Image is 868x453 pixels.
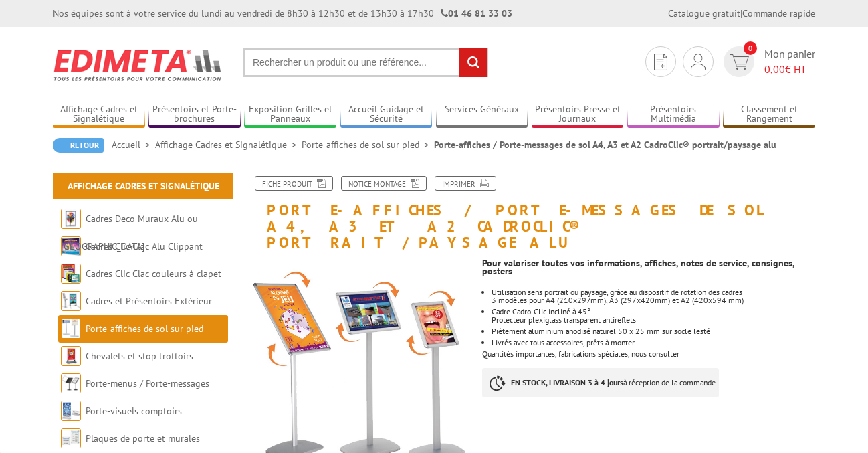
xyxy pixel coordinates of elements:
[112,139,155,151] a: Accueil
[53,138,104,153] a: Retour
[730,54,749,70] img: devis rapide
[61,291,81,311] img: Cadres et Présentoirs Extérieur
[441,7,512,19] strong: 01 46 81 33 03
[459,48,487,77] input: rechercher
[86,268,221,280] a: Cadres Clic-Clac couleurs à clapet
[492,339,815,347] li: Livrés avec tous accessoires, prêts à monter
[627,104,720,126] a: Présentoirs Multimédia
[492,308,815,324] li: Cadre Cadro-Clic incliné à 45° Protecteur plexiglass transparent antireflets
[764,62,815,77] span: € HT
[764,62,785,76] span: 0,00
[532,104,624,126] a: Présentoirs Presse et Journaux
[86,377,209,389] a: Porte-menus / Porte-messages
[691,54,706,70] img: devis rapide
[434,138,776,151] li: Porte-affiches / Porte-messages de sol A4, A3 et A2 CadroClic® portrait/paysage alu
[482,251,825,411] div: Quantités importantes, fabrications spéciales, nous consulter
[53,40,223,90] img: Edimeta
[511,377,623,387] strong: EN STOCK, LIVRAISON 3 à 4 jours
[155,139,302,151] a: Affichage Cadres et Signalétique
[341,176,427,191] a: Notice Montage
[764,46,815,77] span: Mon panier
[61,401,81,421] img: Porte-visuels comptoirs
[744,41,757,55] span: 0
[86,405,182,417] a: Porte-visuels comptoirs
[668,7,815,20] div: |
[237,176,825,251] h1: Porte-affiches / Porte-messages de sol A4, A3 et A2 CadroClic® portrait/paysage alu
[148,104,241,126] a: Présentoirs et Porte-brochures
[86,432,200,444] a: Plaques de porte et murales
[340,104,433,126] a: Accueil Guidage et Sécurité
[436,104,528,126] a: Services Généraux
[61,346,81,366] img: Chevalets et stop trottoirs
[482,257,794,277] strong: Pour valoriser toutes vos informations, affiches, notes de service, consignes, posters
[53,104,145,126] a: Affichage Cadres et Signalétique
[86,350,193,362] a: Chevalets et stop trottoirs
[668,7,740,19] a: Catalogue gratuit
[61,319,81,339] img: Porte-affiches de sol sur pied
[68,180,219,192] a: Affichage Cadres et Signalétique
[255,176,333,191] a: Fiche produit
[723,104,815,126] a: Classement et Rangement
[61,213,198,252] a: Cadres Deco Muraux Alu ou [GEOGRAPHIC_DATA]
[53,7,512,20] div: Nos équipes sont à votre service du lundi au vendredi de 8h30 à 12h30 et de 13h30 à 17h30
[243,48,488,77] input: Rechercher un produit ou une référence...
[492,327,815,335] li: Piètement aluminium anodisé naturel 50 x 25 mm sur socle lesté
[61,428,81,448] img: Plaques de porte et murales
[492,296,815,304] p: 3 modèles pour A4 (210x297mm), A3 (297x420mm) et A2 (420x594 mm)
[61,209,81,229] img: Cadres Deco Muraux Alu ou Bois
[86,295,212,307] a: Cadres et Présentoirs Extérieur
[654,54,667,70] img: devis rapide
[86,323,203,335] a: Porte-affiches de sol sur pied
[492,288,815,296] p: Utilisation sens portrait ou paysage, grâce au dispositif de rotation des cadres
[61,264,81,284] img: Cadres Clic-Clac couleurs à clapet
[86,240,203,252] a: Cadres Clic-Clac Alu Clippant
[244,104,336,126] a: Exposition Grilles et Panneaux
[435,176,496,191] a: Imprimer
[482,368,719,397] p: à réception de la commande
[742,7,815,19] a: Commande rapide
[720,46,815,77] a: devis rapide 0 Mon panier 0,00€ HT
[302,139,434,151] a: Porte-affiches de sol sur pied
[61,373,81,393] img: Porte-menus / Porte-messages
